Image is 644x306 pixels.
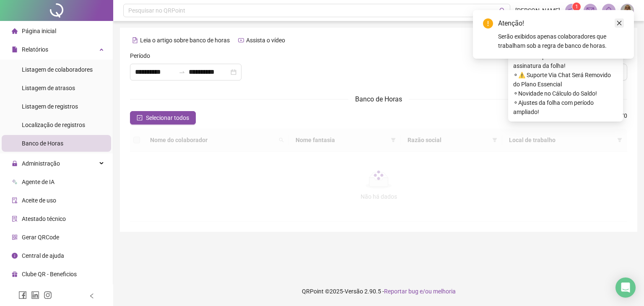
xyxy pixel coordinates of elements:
[22,197,56,204] span: Aceite de uso
[12,47,18,52] span: file
[22,103,78,110] span: Listagem de registros
[22,179,55,185] span: Agente de IA
[575,4,578,10] span: 1
[355,95,402,103] span: Banco de Horas
[22,160,60,167] span: Administração
[616,20,622,26] span: close
[89,293,95,299] span: left
[345,288,363,295] span: Versão
[587,7,594,14] span: mail
[498,18,624,29] div: Atenção!
[22,66,93,73] span: Listagem de colaboradores
[31,291,39,299] span: linkedin
[615,18,624,28] a: Close
[12,271,18,277] span: gift
[238,37,244,43] span: youtube
[146,113,189,122] span: Selecionar todos
[130,111,196,124] button: Selecionar todos
[140,37,230,44] span: Leia o artigo sobre banco de horas
[22,140,63,147] span: Banco de Horas
[12,216,18,222] span: solution
[132,37,138,43] span: file-text
[22,271,77,277] span: Clube QR - Beneficios
[137,115,143,121] span: check-square
[605,7,613,14] span: bell
[44,291,52,299] span: instagram
[22,234,59,241] span: Gerar QRCode
[12,197,18,203] span: audit
[113,277,644,306] footer: QRPoint © 2025 - 2.90.5 -
[513,70,618,89] span: ⚬ ⚠️ Suporte Via Chat Será Removido do Plano Essencial
[179,69,185,75] span: swap-right
[22,122,85,128] span: Localização de registros
[179,69,185,75] span: to
[22,252,64,259] span: Central de ajuda
[18,291,27,299] span: facebook
[615,277,636,298] div: Open Intercom Messenger
[22,28,56,34] span: Página inicial
[12,28,18,34] span: home
[22,85,75,91] span: Listagem de atrasos
[498,32,624,50] div: Serão exibidos apenas colaboradores que trabalham sob a regra de banco de horas.
[12,161,18,166] span: lock
[22,215,66,222] span: Atestado técnico
[572,3,581,11] sup: 1
[130,51,150,60] span: Período
[568,7,576,14] span: notification
[22,46,48,53] span: Relatórios
[499,8,506,14] span: search
[513,89,618,98] span: ⚬ Novidade no Cálculo do Saldo!
[513,98,618,117] span: ⚬ Ajustes da folha com período ampliado!
[621,4,634,17] img: 93460
[384,288,456,295] span: Reportar bug e/ou melhoria
[12,253,18,259] span: info-circle
[246,37,285,44] span: Assista o vídeo
[515,6,560,15] span: [PERSON_NAME]
[483,18,493,29] span: exclamation-circle
[12,234,18,240] span: qrcode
